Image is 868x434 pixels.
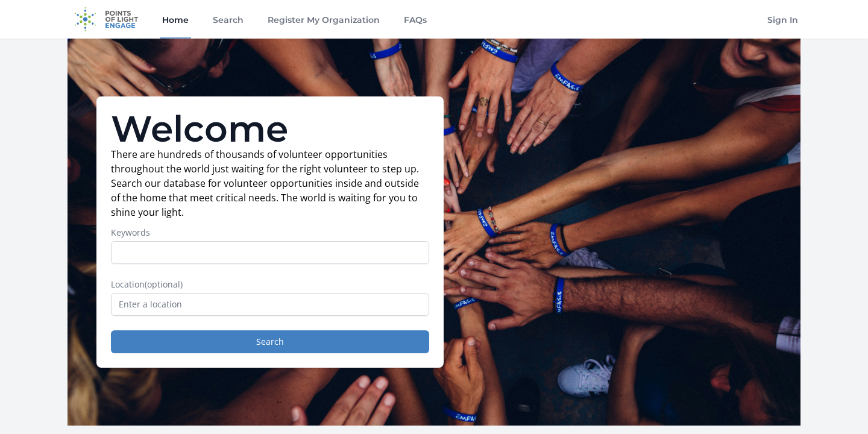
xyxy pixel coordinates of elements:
[111,111,429,147] h1: Welcome
[111,147,429,219] p: There are hundreds of thousands of volunteer opportunities throughout the world just waiting for ...
[111,227,429,239] label: Keywords
[111,293,429,316] input: Enter a location
[111,278,429,291] label: Location
[111,330,429,353] button: Search
[145,278,183,290] span: (optional)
